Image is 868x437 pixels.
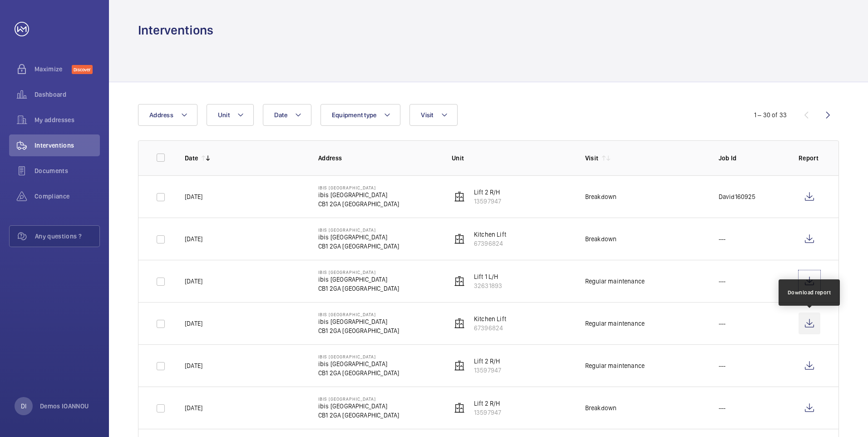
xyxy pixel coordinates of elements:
p: 67396824 [474,239,506,248]
p: ibis [GEOGRAPHIC_DATA] [318,359,399,368]
span: Visit [421,111,433,119]
p: Unit [452,154,571,163]
p: CB1 2GA [GEOGRAPHIC_DATA] [318,242,399,251]
span: Dashboard [35,90,100,99]
p: CB1 2GA [GEOGRAPHIC_DATA] [318,368,399,377]
p: IBIS [GEOGRAPHIC_DATA] [318,354,399,359]
img: elevator.svg [454,402,465,413]
p: [DATE] [185,234,202,243]
p: Kitchen Lift [474,230,506,239]
p: ibis [GEOGRAPHIC_DATA] [318,402,399,411]
div: Breakdown [585,192,617,201]
span: Address [149,111,173,119]
span: Documents [35,166,100,175]
img: elevator.svg [454,360,465,371]
p: IBIS [GEOGRAPHIC_DATA] [318,396,399,402]
p: CB1 2GA [GEOGRAPHIC_DATA] [318,326,399,335]
p: Address [318,154,437,163]
p: ibis [GEOGRAPHIC_DATA] [318,317,399,326]
button: Visit [409,104,457,126]
p: [DATE] [185,403,202,412]
p: IBIS [GEOGRAPHIC_DATA] [318,185,399,190]
p: CB1 2GA [GEOGRAPHIC_DATA] [318,199,399,209]
button: Unit [207,104,254,126]
p: DI [21,402,26,411]
h1: Interventions [138,22,213,39]
p: ibis [GEOGRAPHIC_DATA] [318,190,399,199]
p: Demos IOANNOU [40,402,89,411]
p: 32631893 [474,281,502,290]
p: Job Id [719,154,784,163]
p: David160925 [719,192,756,201]
img: elevator.svg [454,191,465,202]
p: CB1 2GA [GEOGRAPHIC_DATA] [318,411,399,420]
span: Compliance [35,192,100,201]
p: IBIS [GEOGRAPHIC_DATA] [318,227,399,233]
span: Discover [72,65,93,74]
p: 13597947 [474,408,501,417]
span: Date [274,111,287,119]
div: Breakdown [585,403,617,412]
span: My addresses [35,115,100,124]
p: CB1 2GA [GEOGRAPHIC_DATA] [318,284,399,293]
p: Lift 2 R/H [474,399,501,408]
p: [DATE] [185,277,202,286]
p: Visit [585,154,599,163]
p: Lift 1 L/H [474,272,502,281]
p: 67396824 [474,323,506,333]
p: 13597947 [474,366,501,375]
span: Interventions [35,141,100,150]
button: Address [138,104,197,126]
div: Regular maintenance [585,361,645,370]
p: ibis [GEOGRAPHIC_DATA] [318,275,399,284]
p: Lift 2 R/H [474,188,501,197]
p: --- [719,277,726,286]
span: Maximize [35,65,72,74]
button: Date [263,104,311,126]
div: Regular maintenance [585,277,645,286]
p: Lift 2 R/H [474,357,501,366]
span: Unit [218,111,230,119]
p: IBIS [GEOGRAPHIC_DATA] [318,269,399,275]
span: Equipment type [332,111,377,119]
p: [DATE] [185,319,202,328]
button: Equipment type [321,104,401,126]
div: Regular maintenance [585,319,645,328]
p: IBIS [GEOGRAPHIC_DATA] [318,312,399,317]
span: Any questions ? [35,232,99,241]
p: --- [719,319,726,328]
p: --- [719,234,726,243]
p: [DATE] [185,361,202,370]
div: Breakdown [585,234,617,243]
div: Download report [788,288,831,297]
p: --- [719,361,726,370]
p: Kitchen Lift [474,314,506,323]
p: ibis [GEOGRAPHIC_DATA] [318,233,399,242]
p: 13597947 [474,197,501,206]
p: --- [719,403,726,412]
img: elevator.svg [454,276,465,287]
img: elevator.svg [454,318,465,329]
p: Report [799,154,820,163]
div: 1 – 30 of 33 [754,110,787,119]
img: elevator.svg [454,233,465,244]
p: [DATE] [185,192,202,201]
p: Date [185,154,198,163]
